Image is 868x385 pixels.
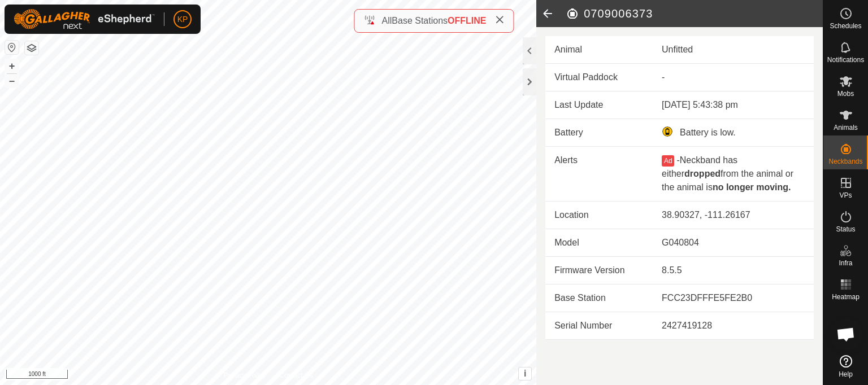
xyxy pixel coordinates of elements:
a: Contact Us [279,370,313,380]
button: + [5,59,19,73]
span: Heatmap [832,294,860,300]
td: Last Update [545,91,653,119]
span: KP [177,14,188,25]
div: Open chat [829,317,863,351]
button: Reset Map [5,41,19,54]
button: – [5,74,19,88]
td: Base Station [545,285,653,312]
span: Help [839,371,853,378]
span: Mobs [837,90,854,97]
span: Animals [834,124,858,131]
td: Location [545,202,653,229]
span: Neckband has either from the animal or the animal is [662,155,793,192]
a: Help [823,351,868,382]
span: VPs [839,192,852,199]
button: i [519,368,531,380]
td: Serial Number [545,312,653,340]
td: Model [545,229,653,257]
div: G040804 [662,236,805,250]
div: 8.5.5 [662,264,805,277]
span: OFFLINE [448,16,486,25]
span: Neckbands [828,158,862,165]
span: - [676,155,679,165]
img: Gallagher Logo [14,9,155,29]
span: Base Stations [392,16,448,25]
td: Alerts [545,147,653,202]
button: Ad [662,155,674,167]
span: i [524,369,526,378]
span: Infra [839,260,852,266]
span: Schedules [830,23,861,29]
button: Map Layers [25,41,38,55]
div: FCC23DFFFE5FE2B0 [662,291,805,305]
td: Firmware Version [545,257,653,285]
h2: 0709006373 [566,7,823,20]
a: Privacy Policy [224,370,266,380]
td: Battery [545,119,653,147]
span: Notifications [827,56,864,63]
div: Battery is low. [662,126,805,139]
td: Virtual Paddock [545,64,653,91]
b: dropped [684,169,721,178]
div: 38.90327, -111.26167 [662,208,805,222]
span: Status [836,226,855,233]
span: All [382,16,392,25]
div: 2427419128 [662,319,805,333]
app-display-virtual-paddock-transition: - [662,72,665,82]
div: Unfitted [662,43,805,56]
div: [DATE] 5:43:38 pm [662,98,805,112]
b: no longer moving. [713,182,791,192]
td: Animal [545,36,653,64]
